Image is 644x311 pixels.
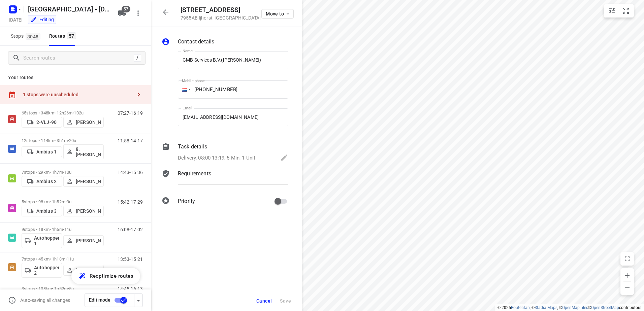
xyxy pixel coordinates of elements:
button: [PERSON_NAME] [63,206,104,216]
p: [PERSON_NAME] [76,268,101,273]
button: Close [159,5,172,19]
button: Ambius 2 [22,176,62,187]
button: Ambius 3 [22,206,62,216]
button: [PERSON_NAME] [63,235,104,246]
p: Task details [178,143,207,151]
button: Reoptimize routes [71,268,140,284]
button: Autohopper 2 [22,263,62,278]
a: Stadia Maps [535,305,557,310]
span: • [72,110,74,115]
div: Task detailsDelivery, 08:00-13:19, 5 Min, 1 Unit [162,143,288,163]
p: [PERSON_NAME] [76,179,101,184]
span: Move to [266,11,291,16]
p: 2-VLJ-90 [36,119,57,125]
span: 10u [64,170,71,175]
p: Contact details [178,38,214,46]
span: • [63,227,64,232]
p: [PERSON_NAME] [76,238,101,243]
p: 5 stops • 98km • 1h52m [22,199,104,204]
a: Routetitan [511,305,530,310]
h5: Project date [6,16,25,24]
span: Edit mode [89,297,110,303]
button: 57 [115,6,129,20]
span: 11u [64,227,71,232]
span: 9u [67,199,71,204]
button: Autohopper 1 [22,233,62,248]
button: Move to [261,9,294,19]
a: OpenMapTiles [562,305,588,310]
input: Search routes [23,53,134,63]
button: [PERSON_NAME] [63,117,104,128]
span: 57 [122,6,130,12]
label: Mobile phone [182,79,205,83]
span: • [65,256,67,262]
div: / [134,54,141,62]
p: Requirements [178,170,211,178]
p: Ambius 1 [36,149,57,154]
p: Priority [178,197,195,205]
p: Your routes [8,74,143,81]
p: 8. [PERSON_NAME] [76,146,101,157]
span: Cancel [256,298,272,304]
button: Cancel [254,295,275,307]
p: 3 stops • 108km • 1h52m [22,286,104,291]
span: • [63,170,64,175]
button: More [131,6,145,20]
button: Map settings [605,4,619,18]
p: 15:42-17:29 [118,199,143,205]
h5: Rename [25,4,112,14]
p: 7 stops • 45km • 1h13m [22,256,104,262]
p: Ambius 3 [36,208,57,214]
span: • [68,286,69,291]
div: Netherlands: + 31 [178,80,191,99]
div: Driver app settings [134,296,142,304]
p: Delivery, 08:00-13:19, 5 Min, 1 Unit [178,154,255,162]
button: 8. [PERSON_NAME] [63,144,104,159]
div: Routes [49,32,78,40]
button: 2-VLJ-90 [22,117,62,128]
div: Contact details [162,38,288,47]
span: 20u [69,138,76,143]
p: 65 stops • 348km • 12h26m [22,110,104,115]
p: 07:27-16:19 [118,110,143,116]
span: Stops [11,32,42,40]
p: 16:08-17:02 [118,227,143,232]
span: • [68,138,69,143]
span: 5u [69,286,74,291]
div: small contained button group [604,4,634,18]
input: 1 (702) 123-4567 [178,80,288,99]
div: Requirements [162,170,288,190]
li: © 2025 , © , © © contributors [497,305,641,310]
p: 14:45-16:13 [118,286,143,291]
span: • [65,199,67,204]
span: 11u [67,256,74,262]
p: 13:53-15:21 [118,256,143,262]
span: 102u [74,110,84,115]
p: 7 stops • 29km • 1h7m [22,170,104,175]
svg: Edit [280,153,288,162]
p: Autohopper 1 [34,235,59,246]
span: Reoptimize routes [90,272,133,280]
p: 9 stops • 18km • 1h5m [22,227,104,232]
p: [PERSON_NAME] [76,119,101,125]
div: 1 stops were unscheduled [23,92,132,97]
p: Ambius 2 [36,179,57,184]
h5: [STREET_ADDRESS] [181,6,261,14]
p: 11:58-14:17 [118,138,143,143]
span: 3048 [26,33,40,40]
p: Auto-saving all changes [20,298,70,303]
p: Autohopper 2 [34,265,59,276]
a: OpenStreetMap [591,305,619,310]
div: You are currently in edit mode. [30,16,54,23]
button: [PERSON_NAME] [63,265,104,276]
span: 57 [67,32,76,39]
p: [PERSON_NAME] [76,208,101,214]
p: 7955AB Ijhorst , [GEOGRAPHIC_DATA] [181,15,261,21]
p: 12 stops • 114km • 3h1m [22,138,104,143]
button: Ambius 1 [22,146,62,157]
p: 14:43-15:36 [118,170,143,175]
button: [PERSON_NAME] [63,176,104,187]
